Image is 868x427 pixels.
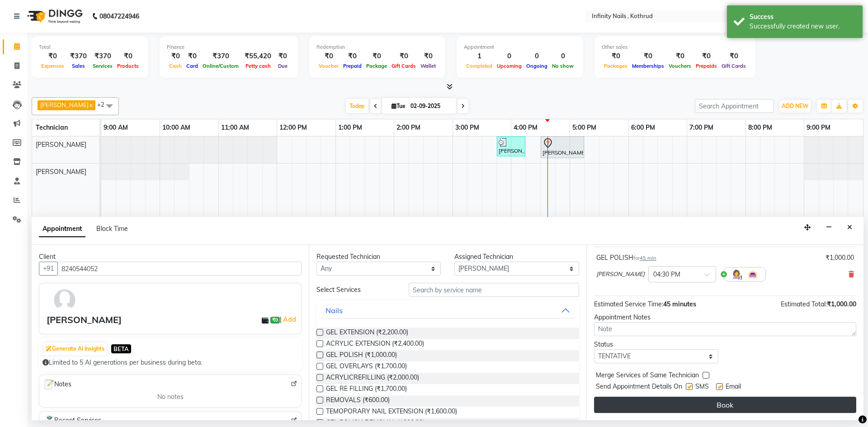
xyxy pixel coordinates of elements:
[341,63,364,69] span: Prepaid
[40,101,89,108] span: [PERSON_NAME]
[782,103,808,109] span: ADD NEW
[316,63,341,69] span: Voucher
[167,43,291,51] div: Finance
[310,285,401,295] div: Select Services
[633,255,656,261] small: for
[804,121,833,134] a: 9:00 PM
[270,317,280,324] span: ₹0
[418,51,438,61] div: ₹0
[39,262,58,276] button: +91
[326,395,390,407] span: REMOVALS (₹600.00)
[39,63,66,69] span: Expenses
[243,63,273,69] span: Petty cash
[99,4,139,29] b: 08047224946
[570,121,599,134] a: 5:00 PM
[596,253,656,263] div: GEL POLISH
[495,63,524,69] span: Upcoming
[39,252,302,262] div: Client
[826,253,854,263] div: ₹1,000.00
[160,121,193,134] a: 10:00 AM
[629,121,657,134] a: 6:00 PM
[282,314,297,325] a: Add
[43,379,71,390] span: Notes
[70,63,87,69] span: Sales
[157,392,184,402] span: No notes
[418,63,438,69] span: Wallet
[596,382,682,393] span: Send Appointment Details On
[750,12,856,22] div: Success
[326,384,407,395] span: GEL RE FILLING (₹1,700.00)
[341,51,364,61] div: ₹0
[726,382,741,393] span: Email
[36,123,68,131] span: Technician
[602,51,630,61] div: ₹0
[747,269,758,280] img: Interior.png
[594,313,856,322] div: Appointment Notes
[596,270,645,279] span: [PERSON_NAME]
[325,305,343,316] div: Nails
[200,63,241,69] span: Online/Custom
[827,300,856,308] span: ₹1,000.00
[364,51,389,61] div: ₹0
[346,99,368,113] span: Today
[389,51,418,61] div: ₹0
[241,51,275,61] div: ₹55,420
[89,101,93,108] a: x
[39,51,66,61] div: ₹0
[364,63,389,69] span: Package
[52,287,78,313] img: avatar
[97,101,111,108] span: +2
[542,138,583,157] div: [PERSON_NAME], TK02, 04:30 PM-05:15 PM, GEL POLISH
[630,63,666,69] span: Memberships
[640,255,656,261] span: 45 min
[326,361,407,373] span: GEL OVERLAYS (₹1,700.00)
[96,225,128,233] span: Block Time
[200,51,241,61] div: ₹370
[389,103,408,109] span: Tue
[511,121,540,134] a: 4:00 PM
[316,51,341,61] div: ₹0
[719,63,748,69] span: Gift Cards
[602,63,630,69] span: Packages
[693,51,719,61] div: ₹0
[464,63,495,69] span: Completed
[498,138,524,155] div: [PERSON_NAME], TK01, 03:45 PM-04:15 PM, [PERSON_NAME]
[630,51,666,61] div: ₹0
[695,99,774,113] input: Search Appointment
[409,283,579,297] input: Search by service name
[750,22,856,31] div: Successfully created new user.
[746,121,774,134] a: 8:00 PM
[719,51,748,61] div: ₹0
[454,252,579,262] div: Assigned Technician
[663,300,696,308] span: 45 minutes
[524,51,550,61] div: 0
[596,371,699,382] span: Merge Services of Same Technician
[779,100,811,113] button: ADD NEW
[550,51,576,61] div: 0
[453,121,481,134] a: 3:00 PM
[47,313,122,327] div: [PERSON_NAME]
[101,121,130,134] a: 9:00 AM
[39,221,85,237] span: Appointment
[23,4,85,29] img: logo
[43,415,101,426] span: Recent Services
[219,121,251,134] a: 11:00 AM
[464,43,576,51] div: Appointment
[336,121,364,134] a: 1:00 PM
[184,63,200,69] span: Card
[36,168,86,176] span: [PERSON_NAME]
[167,63,184,69] span: Cash
[695,382,709,393] span: SMS
[602,43,748,51] div: Other sales
[731,269,742,280] img: Hairdresser.png
[326,350,397,361] span: GEL POLISH (₹1,000.00)
[275,51,291,61] div: ₹0
[326,339,424,350] span: ACRYLIC EXTENSION (₹2,400.00)
[693,63,719,69] span: Prepaids
[524,63,550,69] span: Ongoing
[316,252,441,262] div: Requested Technician
[781,300,827,308] span: Estimated Total:
[687,121,716,134] a: 7:00 PM
[277,121,309,134] a: 12:00 PM
[594,300,663,308] span: Estimated Service Time:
